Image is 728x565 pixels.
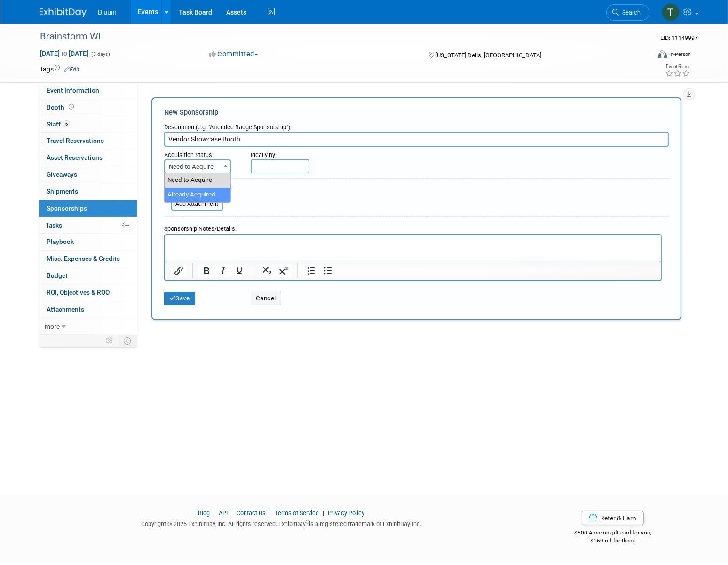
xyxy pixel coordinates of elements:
[306,519,309,525] sup: ®
[40,49,89,58] span: [DATE] [DATE]
[39,99,137,116] a: Booth
[98,8,117,16] span: Bluum
[619,9,641,16] span: Search
[251,147,625,159] div: Ideally by:
[229,510,235,517] span: |
[171,264,187,277] button: Insert/edit link
[320,510,326,517] span: |
[206,49,262,59] button: Committed
[219,510,228,517] a: API
[39,166,137,183] a: Giveaways
[164,220,662,234] div: Sponsorship Notes/Details:
[40,518,523,528] div: Copyright © 2025 ExhibitDay, Inc. All rights reserved. ExhibitDay is a registered trademark of Ex...
[39,284,137,301] a: ROI, Objectives & ROO
[658,50,667,58] img: Format-Inperson.png
[39,116,137,133] a: Staff6
[118,335,137,347] td: Toggle Event Tabs
[164,159,231,173] span: Need to Acquire
[165,173,230,188] li: Need to Acquire
[164,147,237,159] div: Acquisition Status:
[164,108,669,118] div: New Sponsorship
[47,255,120,262] span: Misc. Expenses & Credits
[198,510,210,517] a: Blog
[47,120,70,128] span: Staff
[46,221,62,229] span: Tasks
[47,289,110,296] span: ROI, Objectives & ROO
[39,301,137,318] a: Attachments
[164,119,669,132] div: Description (e.g. "Attendee Badge Sponsorship"):
[39,183,137,200] a: Shipments
[102,335,118,347] td: Personalize Event Tab Strip
[594,49,691,63] div: Event Format
[275,510,319,517] a: Terms of Service
[669,51,691,58] div: In-Person
[165,160,230,173] span: Need to Acquire
[39,133,137,149] a: Travel Reservations
[39,82,137,99] a: Event Information
[231,264,247,277] button: Underline
[39,318,137,335] a: more
[47,103,76,111] span: Booth
[537,523,689,544] div: $500 Amazon gift card for you,
[198,264,214,277] button: Bold
[47,306,84,313] span: Attachments
[582,511,644,525] a: Refer & Earn
[47,238,74,245] span: Playbook
[165,235,661,261] iframe: Rich Text Area
[215,264,231,277] button: Italic
[37,28,635,45] div: Brainstorm WI
[665,64,690,69] div: Event Rating
[606,4,649,21] a: Search
[90,51,110,57] span: (3 days)
[237,510,266,517] a: Contact Us
[328,510,364,517] a: Privacy Policy
[40,8,87,17] img: ExhibitDay
[47,86,99,94] span: Event Information
[435,52,541,59] span: [US_STATE] Dells, [GEOGRAPHIC_DATA]
[251,292,281,305] button: Cancel
[63,120,70,127] span: 6
[39,251,137,267] a: Misc. Expenses & Credits
[47,171,77,178] span: Giveaways
[211,510,217,517] span: |
[40,64,79,74] td: Tags
[60,50,69,57] span: to
[39,234,137,250] a: Playbook
[47,204,87,212] span: Sponsorships
[39,200,137,217] a: Sponsorships
[320,264,336,277] button: Bullet list
[259,264,275,277] button: Subscript
[47,188,78,195] span: Shipments
[660,34,698,41] span: Event ID: 11149997
[39,217,137,234] a: Tasks
[47,154,103,161] span: Asset Reservations
[39,267,137,284] a: Budget
[164,292,195,305] button: Save
[662,3,680,21] img: Taylor Bradley
[45,322,60,330] span: more
[67,103,76,110] span: Booth not reserved yet
[47,137,104,144] span: Travel Reservations
[39,149,137,166] a: Asset Reservations
[276,264,292,277] button: Superscript
[47,272,68,279] span: Budget
[165,188,230,202] li: Already Acquired
[537,537,689,545] div: $150 off for them.
[267,510,273,517] span: |
[303,264,319,277] button: Numbered list
[64,66,79,73] a: Edit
